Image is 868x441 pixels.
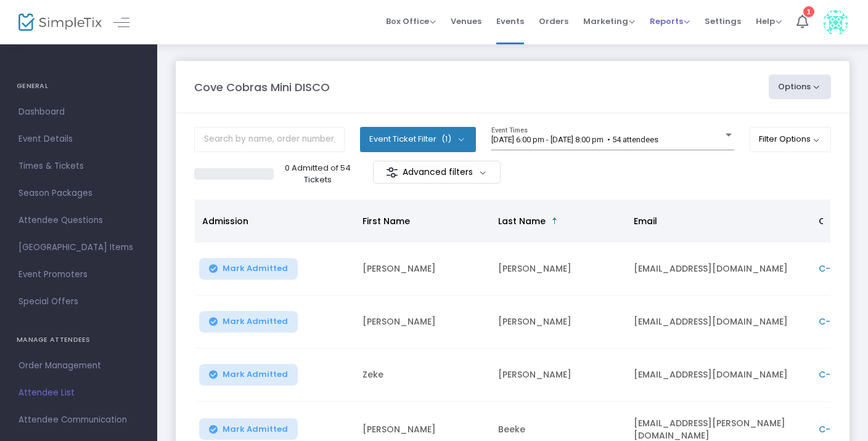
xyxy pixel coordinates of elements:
td: Zeke [355,349,491,402]
span: Sortable [550,216,560,226]
span: [GEOGRAPHIC_DATA] Items [18,240,139,256]
span: Event Details [18,131,139,147]
span: Settings [705,6,741,37]
h4: MANAGE ATTENDEES [17,328,141,352]
m-button: Advanced filters [373,161,501,184]
span: Mark Admitted [223,317,288,326]
span: Mark Admitted [223,264,288,273]
td: [PERSON_NAME] [355,243,491,296]
div: 1 [803,6,814,17]
span: Dashboard [18,104,139,120]
button: Mark Admitted [199,311,298,333]
span: Special Offers [18,294,139,310]
button: Event Ticket Filter(1) [360,127,476,152]
span: Admission [202,215,248,227]
button: Options [769,75,832,99]
span: Order Management [18,358,139,374]
button: Filter Options [750,127,832,152]
span: Mark Admitted [223,370,288,379]
span: Last Name [498,215,546,227]
span: First Name [362,215,410,227]
span: Attendee Questions [18,212,139,229]
span: Reports [650,15,690,27]
input: Search by name, order number, email, ip address [194,127,345,152]
span: (1) [441,134,451,144]
td: [PERSON_NAME] [355,296,491,349]
p: 0 Admitted of 54 Tickets [279,162,356,186]
td: [EMAIL_ADDRESS][DOMAIN_NAME] [626,296,811,349]
span: Mark Admitted [223,424,288,434]
span: Help [756,15,782,27]
span: Events [496,6,524,37]
button: Mark Admitted [199,258,298,280]
h4: GENERAL [17,74,141,99]
span: Order ID [819,215,856,227]
td: [PERSON_NAME] [491,243,626,296]
button: Mark Admitted [199,364,298,386]
span: Marketing [583,15,635,27]
span: Attendee List [18,385,139,401]
button: Mark Admitted [199,418,298,440]
span: Season Packages [18,185,139,201]
span: Venues [451,6,481,37]
span: Event Promoters [18,267,139,283]
span: Attendee Communication [18,412,139,428]
td: [EMAIL_ADDRESS][DOMAIN_NAME] [626,243,811,296]
span: Box Office [386,15,436,27]
span: Email [634,215,657,227]
span: Orders [539,6,568,37]
td: [PERSON_NAME] [491,296,626,349]
td: [EMAIL_ADDRESS][DOMAIN_NAME] [626,349,811,402]
m-panel-title: Cove Cobras Mini DISCO [194,79,330,95]
span: [DATE] 6:00 pm - [DATE] 8:00 pm • 54 attendees [491,135,658,144]
span: Times & Tickets [18,158,139,174]
td: [PERSON_NAME] [491,349,626,402]
img: filter [386,166,398,179]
